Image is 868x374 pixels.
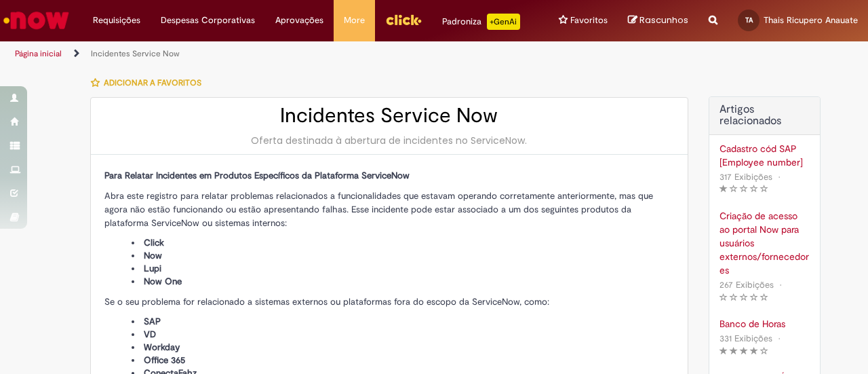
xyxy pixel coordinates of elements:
a: Rascunhos [628,14,688,27]
span: Se o seu problema for relacionado a sistemas externos ou plataformas fora do escopo da ServiceNow... [104,296,549,307]
h2: Incidentes Service Now [104,105,674,127]
img: ServiceNow [1,7,71,34]
span: More [344,14,365,27]
a: Página inicial [15,48,62,59]
span: Office 365 [144,354,185,366]
span: Thais Ricupero Anauate [764,14,858,26]
span: Rascunhos [639,14,688,26]
span: SAP [144,316,161,327]
span: Adicionar a Favoritos [104,77,201,88]
h3: Artigos relacionados [719,104,810,128]
span: Workday [144,341,180,353]
span: Now One [144,276,182,287]
span: Abra este registro para relatar problemas relacionados a funcionalidades que estavam operando cor... [104,190,653,229]
span: 267 Exibições [719,279,774,291]
a: Criação de acesso ao portal Now para usuários externos/fornecedores [719,209,810,277]
span: Favoritos [570,14,608,27]
div: Oferta destinada à abertura de incidentes no ServiceNow. [104,134,674,147]
a: Cadastro cód SAP [Employee number] [719,142,810,169]
span: Despesas Corporativas [161,14,255,27]
span: • [775,329,783,348]
img: click_logo_yellow_360x200.png [385,10,422,30]
span: Para Relatar Incidentes em Produtos Específicos da Plataforma ServiceNow [104,170,410,181]
span: Click [144,237,164,248]
button: Adicionar a Favoritos [90,69,209,97]
span: Now [144,250,162,261]
div: Padroniza [442,14,520,30]
span: • [775,168,783,186]
span: Lupi [144,263,161,274]
span: • [776,276,785,294]
span: VD [144,329,156,340]
span: 317 Exibições [719,171,772,183]
span: TA [745,16,753,24]
span: 331 Exibições [719,333,772,344]
p: +GenAi [487,14,520,30]
a: Banco de Horas [719,317,810,331]
ul: Trilhas de página [10,41,568,67]
span: Aprovações [275,14,323,27]
a: Incidentes Service Now [91,48,180,59]
span: Requisições [93,14,140,27]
